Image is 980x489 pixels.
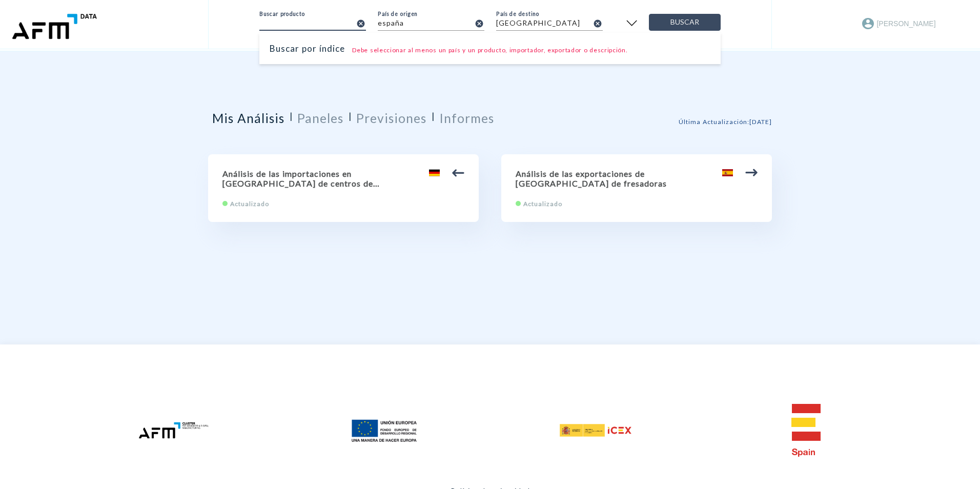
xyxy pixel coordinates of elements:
[259,33,721,64] div: Buscar por índice
[593,19,602,28] i: cancel
[212,111,284,126] h2: Mis Análisis
[560,424,631,437] img: icex
[496,11,540,17] label: País de destino
[516,169,758,188] h2: Análisis de las exportaciones de [GEOGRAPHIC_DATA] de fresadoras
[523,200,562,208] span: Actualizado
[356,15,366,32] button: clear-input
[378,11,418,17] label: País de origen
[222,169,464,188] h2: Análisis de las importaciones en [GEOGRAPHIC_DATA] de centros de mecanizado
[259,44,721,56] p: Debe seleccionar al menos un país y un producto, importador, exportador o descripción.
[593,15,603,32] button: clear-input
[432,111,435,133] span: |
[8,12,99,40] img: enantio
[230,200,269,208] span: Actualizado
[452,167,464,179] img: arrow.svg
[297,111,343,126] h2: Paneles
[356,111,426,126] h2: Previsiones
[475,19,484,28] i: cancel
[290,111,293,133] span: |
[649,14,721,31] button: Buscar
[259,11,305,17] label: Buscar producto
[474,15,484,32] button: clear-input
[349,414,420,447] img: feder
[356,19,365,28] i: cancel
[791,404,821,457] img: e-spain
[623,15,640,31] img: open filter
[862,15,935,32] button: [PERSON_NAME]
[658,16,712,29] span: Buscar
[679,118,772,126] span: Última Actualización : [DATE]
[439,111,494,126] h2: Informes
[349,111,352,133] span: |
[138,421,210,439] img: afm
[862,18,874,29] img: Account Icon
[745,167,758,179] img: arrow.svg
